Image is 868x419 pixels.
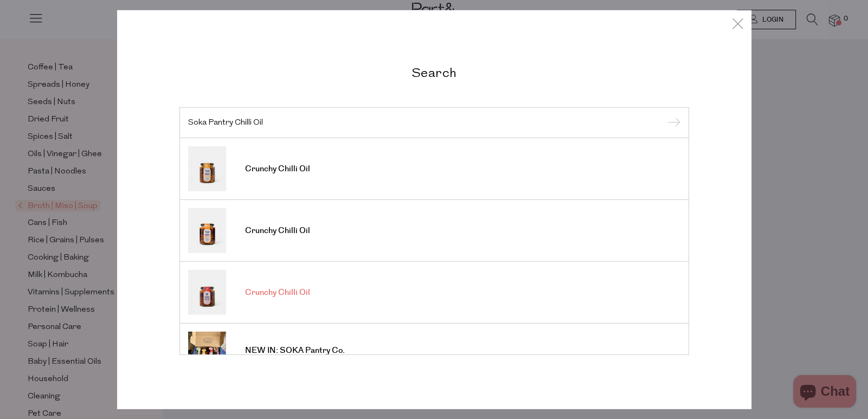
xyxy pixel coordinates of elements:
a: Crunchy Chilli Oil [188,146,680,191]
h2: Search [179,64,689,80]
span: NEW IN: SOKA Pantry Co. [245,345,345,356]
img: Crunchy Chilli Oil [188,208,226,253]
img: NEW IN: SOKA Pantry Co. [188,332,226,370]
input: Search [188,118,680,126]
img: Crunchy Chilli Oil [188,270,226,315]
span: Crunchy Chilli Oil [245,164,310,175]
span: Crunchy Chilli Oil [245,287,310,298]
a: Crunchy Chilli Oil [188,270,680,315]
a: NEW IN: SOKA Pantry Co. [188,332,680,370]
span: Crunchy Chilli Oil [245,225,310,236]
img: Crunchy Chilli Oil [188,146,226,191]
a: Crunchy Chilli Oil [188,208,680,253]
